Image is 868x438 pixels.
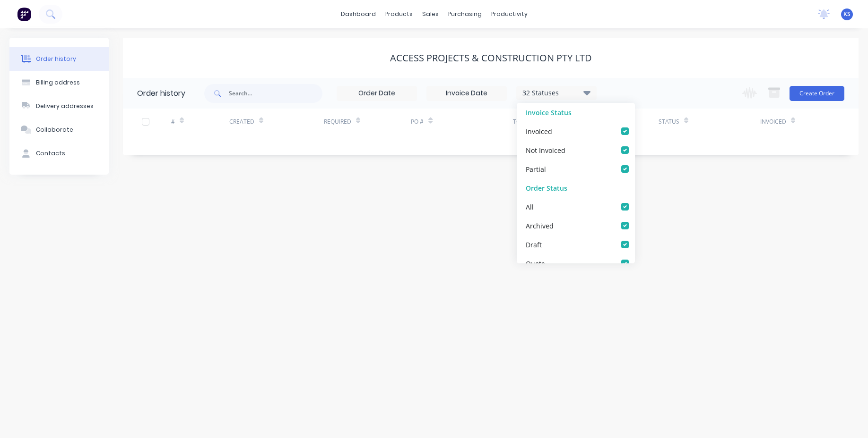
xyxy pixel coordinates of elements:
[513,109,586,135] div: Total Value
[411,109,512,135] div: PO #
[513,118,549,126] div: Total Value
[526,145,565,155] div: Not Invoiced
[443,7,486,21] div: purchasing
[526,239,542,249] div: Draft
[336,7,381,21] a: dashboard
[517,178,635,197] div: Order Status
[9,71,109,94] button: Billing address
[137,88,185,99] div: Order history
[517,103,635,122] div: Invoice Status
[411,118,424,126] div: PO #
[526,126,552,136] div: Invoiced
[526,258,545,268] div: Quote
[526,202,534,211] div: All
[36,102,94,110] div: Delivery addresses
[229,118,254,126] div: Created
[171,118,175,126] div: #
[17,7,31,21] img: Factory
[760,109,818,135] div: Invoiced
[381,7,417,21] div: products
[659,118,679,126] div: Status
[9,94,109,118] button: Delivery addresses
[36,126,73,134] div: Collaborate
[9,47,109,71] button: Order history
[9,142,109,165] button: Contacts
[36,78,80,87] div: Billing address
[427,86,506,101] input: Invoice Date
[229,109,324,135] div: Created
[324,109,411,135] div: Required
[526,164,546,174] div: Partial
[517,88,596,98] div: 32 Statuses
[526,220,554,230] div: Archived
[229,84,322,103] input: Search...
[417,7,443,21] div: sales
[390,52,592,64] div: Access Projects & Construction Pty Ltd
[790,86,844,101] button: Create Order
[337,86,417,101] input: Order Date
[760,118,786,126] div: Invoiced
[659,109,760,135] div: Status
[9,118,109,142] button: Collaborate
[36,149,65,158] div: Contacts
[36,55,76,63] div: Order history
[171,109,229,135] div: #
[324,118,351,126] div: Required
[486,7,532,21] div: productivity
[843,10,851,18] span: KS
